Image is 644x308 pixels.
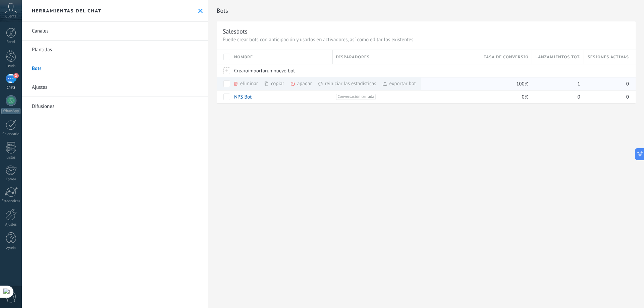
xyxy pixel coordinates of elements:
[626,94,629,100] span: 0
[22,97,208,116] a: Difusiones
[234,68,246,74] span: Crear
[22,59,208,78] a: Bots
[382,77,416,90] div: exportar bot
[480,77,529,90] div: 100%
[1,199,21,203] div: Estadísticas
[318,77,399,90] div: reiniciar las estadísticas
[336,94,376,100] span: Conversación cerrada
[217,4,636,17] h2: Bots
[248,68,267,74] span: importar
[484,54,528,60] span: Tasa de conversión
[264,77,307,90] div: copiar
[522,94,529,100] span: 0%
[532,77,580,90] div: 1
[233,77,281,90] div: eliminar
[1,223,21,227] div: Ajustes
[223,37,630,43] p: Puede crear bots con anticipación y usarlos en activadores, así como editar los existentes
[532,64,580,77] div: Bots
[336,54,370,60] span: Disparadores
[584,64,629,77] div: Bots
[1,108,20,114] div: WhatsApp
[13,73,19,78] span: 2
[1,156,21,160] div: Listas
[32,8,102,14] h2: Herramientas del chat
[22,78,208,97] a: Ajustes
[290,77,335,90] div: apagar
[516,81,528,87] span: 100%
[223,27,248,35] div: Salesbots
[532,90,580,103] div: 0
[267,68,295,74] span: un nuevo bot
[626,81,629,87] span: 0
[1,85,21,90] div: Chats
[22,22,208,41] a: Canales
[588,54,629,60] span: Sesiones activas
[577,94,580,100] span: 0
[480,90,529,103] div: 0%
[1,177,21,182] div: Correo
[5,14,16,19] span: Cuenta
[577,81,580,87] span: 1
[22,41,208,59] a: Plantillas
[584,77,629,90] div: 0
[246,68,248,74] span: o
[234,54,253,60] span: Nombre
[535,54,580,60] span: Lanzamientos totales
[1,132,21,136] div: Calendario
[1,246,21,250] div: Ayuda
[234,94,252,100] a: NPS Bot
[584,90,629,103] div: 0
[1,40,21,44] div: Panel
[1,64,21,68] div: Leads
